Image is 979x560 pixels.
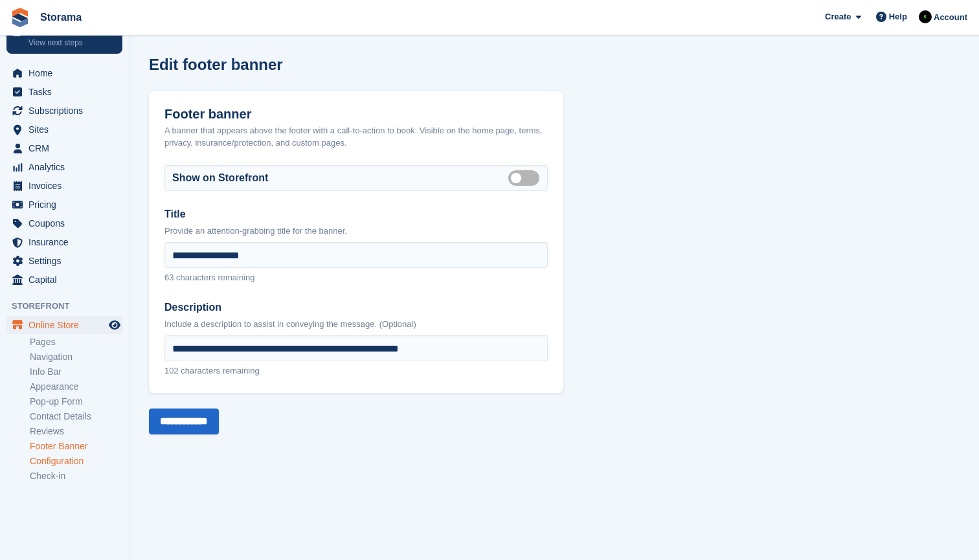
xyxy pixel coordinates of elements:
[164,124,548,150] div: A banner that appears above the footer with a call-to-action to book. Visible on the home page, t...
[6,177,122,195] a: menu
[28,64,106,82] span: Home
[889,10,907,23] span: Help
[825,10,851,23] span: Create
[30,440,122,453] a: Footer Banner
[28,214,106,232] span: Coupons
[28,252,106,270] span: Settings
[28,83,106,101] span: Tasks
[6,316,122,334] a: menu
[12,300,129,313] span: Storefront
[164,107,251,122] h2: Footer banner
[6,83,122,101] a: menu
[164,366,179,375] span: 102
[181,366,259,375] span: characters remaining
[164,165,548,191] div: Show on Storefront
[176,273,254,282] span: characters remaining
[28,120,106,139] span: Sites
[30,425,122,438] a: Reviews
[30,410,122,423] a: Contact Details
[35,6,87,28] a: Storama
[934,11,967,24] span: Account
[10,8,30,27] img: stora-icon-8386f47178a22dfd0bd8f6a31ec36ba5ce8667c1dd55bd0f319d3a0aa187defe.svg
[28,158,106,176] span: Analytics
[6,252,122,270] a: menu
[6,139,122,157] a: menu
[164,273,174,282] span: 63
[28,233,106,251] span: Insurance
[6,120,122,139] a: menu
[30,396,122,408] a: Pop-up Form
[28,139,106,157] span: CRM
[107,317,122,333] a: Preview store
[28,316,106,334] span: Online Store
[28,196,106,214] span: Pricing
[30,336,122,348] a: Pages
[6,19,122,54] a: Your onboarding View next steps
[30,351,122,363] a: Navigation
[6,158,122,176] a: menu
[6,271,122,289] a: menu
[28,271,106,289] span: Capital
[6,64,122,82] a: menu
[28,102,106,120] span: Subscriptions
[6,214,122,232] a: menu
[30,455,122,467] a: Configuration
[30,366,122,378] a: Info Bar
[6,196,122,214] a: menu
[30,381,122,393] a: Appearance
[28,37,106,49] p: View next steps
[164,208,186,219] label: Title
[508,177,545,179] label: Visible on storefront
[149,56,283,73] h1: Edit footer banner
[164,225,347,238] div: Provide an attention-grabbing title for the banner.
[919,10,932,23] img: Stuart Pratt
[6,233,122,251] a: menu
[164,302,221,313] label: Description
[28,177,106,195] span: Invoices
[6,102,122,120] a: menu
[164,318,416,331] div: Include a description to assist in conveying the message. (Optional)
[30,470,122,482] a: Check-in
